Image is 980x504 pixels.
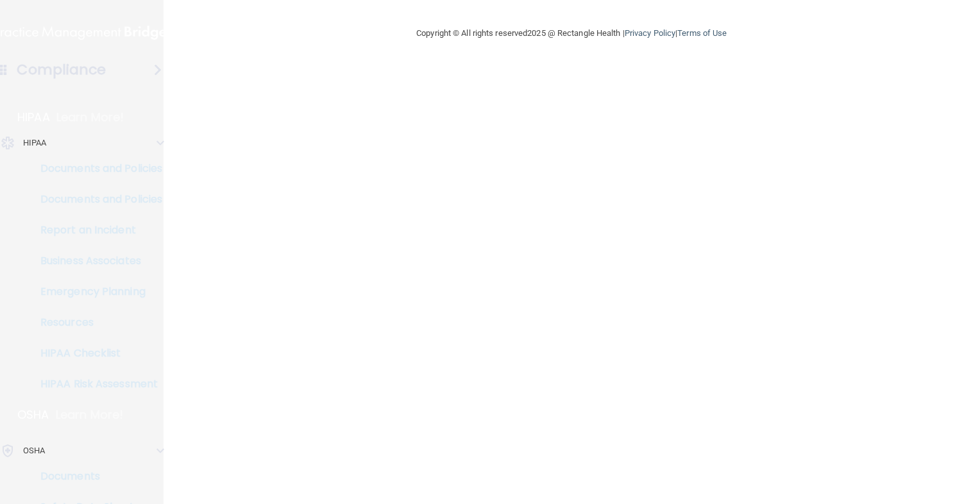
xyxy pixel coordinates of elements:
h4: Compliance [17,61,106,79]
a: Terms of Use [677,28,727,38]
p: Learn More! [56,407,124,423]
p: Documents and Policies [8,162,183,175]
p: Documents and Policies [8,193,183,206]
p: Emergency Planning [8,285,183,298]
p: HIPAA Checklist [8,347,183,360]
a: Privacy Policy [625,28,675,38]
div: Copyright © All rights reserved 2025 @ Rectangle Health | | [337,13,806,54]
p: HIPAA Risk Assessment [8,378,183,391]
p: HIPAA [23,135,47,151]
p: HIPAA [17,110,50,125]
p: Learn More! [56,110,124,125]
p: Business Associates [8,255,183,267]
p: Resources [8,316,183,329]
p: OSHA [23,443,45,458]
p: Report an Incident [8,224,183,237]
p: OSHA [17,407,49,423]
p: Documents [8,470,183,483]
